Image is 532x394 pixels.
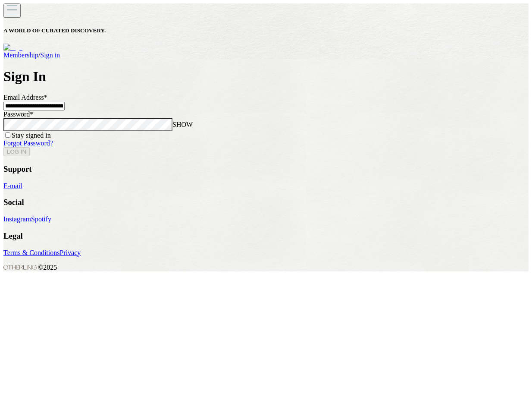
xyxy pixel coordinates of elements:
[40,51,60,59] a: Sign in
[3,264,57,271] span: © 2025
[3,249,59,256] a: Terms & Conditions
[3,182,22,189] a: E-mail
[3,198,529,207] h3: Social
[31,215,51,223] a: Spotify
[3,27,529,34] h5: A WORLD OF CURATED DISCOVERY.
[38,51,40,59] span: /
[172,121,193,128] span: SHOW
[12,132,51,139] label: Stay signed in
[3,110,33,118] label: Password
[3,69,529,85] h1: Sign In
[3,94,47,101] label: Email Address
[3,44,22,51] img: logo
[3,164,529,174] h3: Support
[3,139,53,147] a: Forgot Password?
[3,231,529,241] h3: Legal
[3,147,30,156] button: LOG IN
[3,51,38,59] a: Membership
[59,249,81,256] a: Privacy
[3,215,31,223] a: Instagram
